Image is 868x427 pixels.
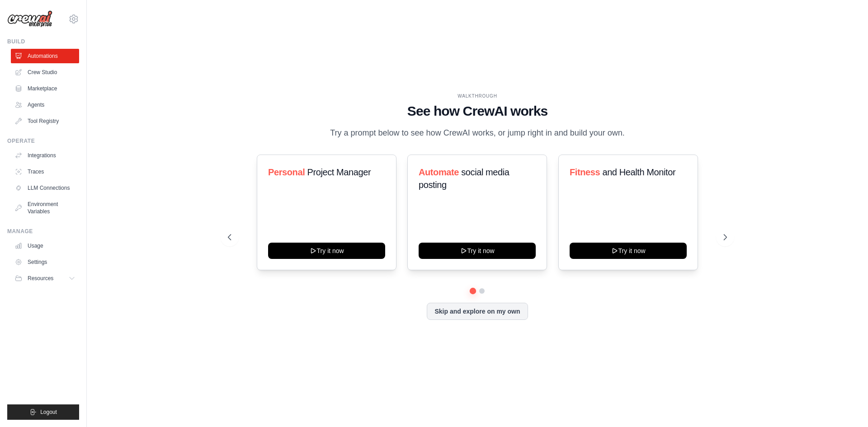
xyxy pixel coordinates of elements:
a: Automations [11,49,79,63]
a: Usage [11,239,79,253]
span: Resources [28,275,53,282]
div: Manage [7,228,79,235]
a: Tool Registry [11,114,79,128]
button: Try it now [268,243,385,259]
button: Logout [7,404,79,420]
a: Environment Variables [11,197,79,219]
span: Personal [268,167,305,177]
button: Try it now [419,243,536,259]
a: Marketplace [11,81,79,96]
span: social media posting [419,167,509,190]
span: Project Manager [307,167,371,177]
img: Logo [7,10,52,28]
div: WALKTHROUGH [228,93,727,99]
span: and Health Monitor [602,167,675,177]
div: Build [7,38,79,45]
a: Settings [11,255,79,269]
button: Try it now [570,243,687,259]
a: LLM Connections [11,181,79,195]
span: Automate [419,167,459,177]
a: Agents [11,98,79,112]
button: Skip and explore on my own [427,303,528,320]
p: Try a prompt below to see how CrewAI works, or jump right in and build your own. [325,127,629,140]
div: Operate [7,137,79,145]
span: Logout [40,408,57,416]
a: Integrations [11,148,79,163]
span: Fitness [570,167,600,177]
h1: See how CrewAI works [228,103,727,119]
a: Traces [11,164,79,179]
a: Crew Studio [11,65,79,80]
button: Resources [11,271,79,286]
